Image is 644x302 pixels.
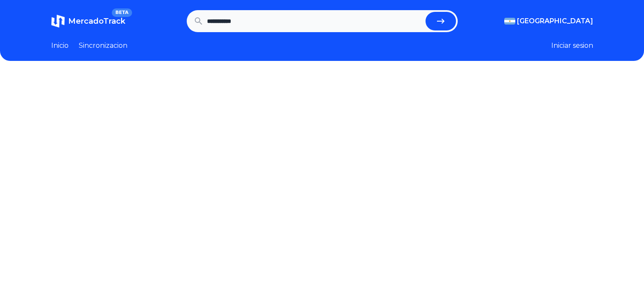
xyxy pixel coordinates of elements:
[51,14,65,28] img: MercadoTrack
[504,16,593,26] button: [GEOGRAPHIC_DATA]
[112,8,132,17] span: BETA
[51,14,125,28] a: MercadoTrackBETA
[51,41,69,51] a: Inicio
[551,41,593,51] button: Iniciar sesion
[504,18,515,25] img: Argentina
[517,16,593,26] span: [GEOGRAPHIC_DATA]
[68,16,125,26] span: MercadoTrack
[79,41,127,51] a: Sincronizacion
